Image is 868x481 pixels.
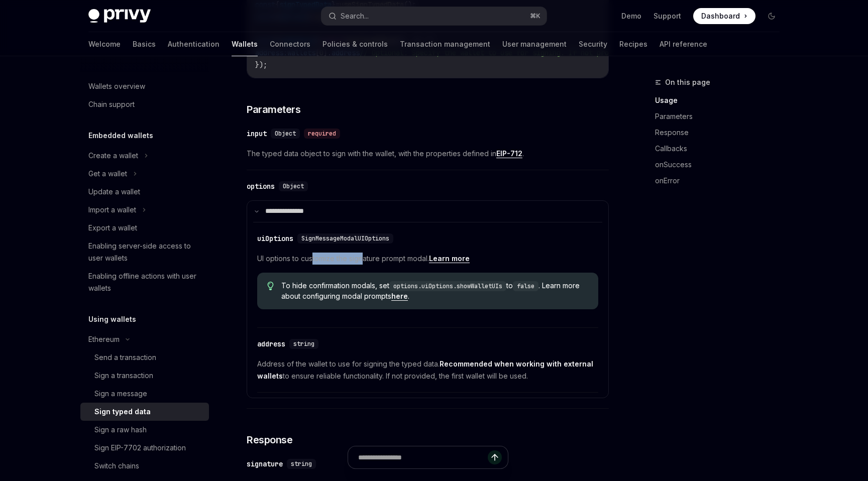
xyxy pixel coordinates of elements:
a: Sign a transaction [80,367,209,385]
a: here [391,292,408,301]
a: Wallets [232,32,258,56]
div: Sign typed data [94,406,151,418]
div: Enabling server-side access to user wallets [88,240,203,264]
h5: Using wallets [88,313,136,325]
h5: Embedded wallets [88,130,153,142]
span: The typed data object to sign with the wallet, with the properties defined in . [247,148,609,160]
div: Chain support [88,98,135,110]
div: Update a wallet [88,186,140,198]
svg: Tip [267,282,274,291]
div: Enabling offline actions with user wallets [88,270,203,294]
span: UI options to customize the signature prompt modal. [257,253,598,265]
a: Welcome [88,32,121,56]
div: Send a transaction [94,351,156,364]
div: Create a wallet [88,150,138,162]
div: Search... [341,10,369,22]
a: Sign a message [80,385,209,403]
a: EIP-712 [496,149,522,158]
a: User management [502,32,567,56]
span: On this page [665,76,710,88]
div: input [247,129,267,139]
span: Object [275,130,296,138]
a: Callbacks [655,141,788,157]
div: address [257,339,285,349]
a: Learn more [429,254,470,263]
div: Ethereum [88,333,120,345]
a: Authentication [168,32,220,56]
a: onError [655,173,788,189]
a: Basics [133,32,156,56]
span: Address of the wallet to use for signing the typed data. to ensure reliable functionality. If not... [257,358,598,382]
div: Sign a message [94,388,147,400]
span: Response [247,433,292,447]
span: ⌘ K [530,12,540,20]
button: Search...⌘K [321,7,547,25]
a: Connectors [270,32,310,56]
a: Security [579,32,607,56]
span: To hide confirmation modals, set to . Learn more about configuring modal prompts . [281,281,589,301]
a: Support [654,11,681,21]
span: Object [283,182,304,190]
a: Sign a raw hash [80,421,209,439]
div: Import a wallet [88,204,136,216]
a: Demo [621,11,641,21]
div: Get a wallet [88,168,127,180]
a: Dashboard [693,8,755,24]
span: Parameters [247,102,300,116]
a: Sign EIP-7702 authorization [80,439,209,457]
div: Switch chains [94,460,139,472]
a: Sign typed data [80,403,209,421]
div: required [304,129,340,139]
a: Enabling server-side access to user wallets [80,237,209,267]
span: Dashboard [701,11,740,21]
a: Transaction management [400,32,490,56]
a: Parameters [655,108,788,125]
button: Toggle dark mode [764,8,780,24]
div: Export a wallet [88,222,137,234]
a: Wallets overview [80,77,209,95]
code: false [513,281,538,291]
a: Chain support [80,95,209,113]
a: Send a transaction [80,348,209,367]
a: Export a wallet [80,219,209,237]
div: Sign a raw hash [94,424,147,436]
div: uiOptions [257,233,293,244]
a: Policies & controls [322,32,388,56]
div: options [247,181,275,191]
span: SignMessageModalUIOptions [301,234,389,243]
span: }); [255,60,267,69]
a: Update a wallet [80,183,209,201]
a: API reference [660,32,707,56]
div: Sign a transaction [94,370,153,382]
a: Enabling offline actions with user wallets [80,267,209,297]
button: Send message [488,450,502,464]
strong: Recommended when working with external wallets [257,359,593,380]
a: onSuccess [655,157,788,173]
div: Sign EIP-7702 authorization [94,442,186,454]
a: Response [655,125,788,141]
span: string [293,340,314,348]
a: Usage [655,92,788,108]
a: Switch chains [80,457,209,475]
a: Recipes [619,32,647,56]
img: dark logo [88,9,151,23]
code: options.uiOptions.showWalletUIs [389,281,506,291]
div: Wallets overview [88,80,145,92]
